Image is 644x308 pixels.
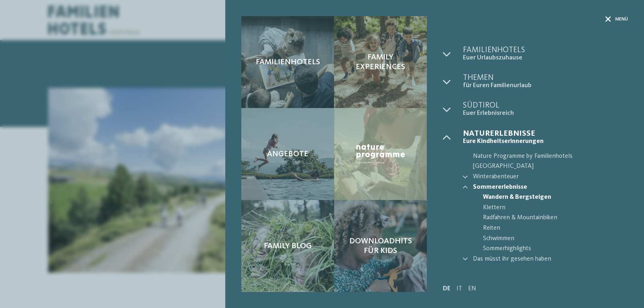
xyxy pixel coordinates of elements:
[463,74,628,90] a: Themen für Euren Familienurlaub
[483,203,628,213] a: Klettern
[463,151,628,172] a: Nature Programme by Familienhotels [GEOGRAPHIC_DATA]
[463,110,628,117] span: Euer Erlebnisreich
[463,102,628,117] a: Südtirol Euer Erlebnisreich
[483,223,628,234] a: Reiten
[463,74,628,82] span: Themen
[473,151,628,172] span: Nature Programme by Familienhotels [GEOGRAPHIC_DATA]
[241,200,334,292] a: Eisacktal: Wandern mit Kindern ist ein Genuss Family Blog
[457,286,462,292] a: IT
[241,108,334,200] a: Eisacktal: Wandern mit Kindern ist ein Genuss Angebote
[443,286,450,292] a: DE
[473,254,628,265] a: Das müsst ihr gesehen haben
[463,130,628,138] span: Naturerlebnisse
[468,286,476,292] a: EN
[463,82,628,90] span: für Euren Familienurlaub
[334,16,427,108] a: Eisacktal: Wandern mit Kindern ist ein Genuss Family Experiences
[473,172,628,182] a: Winterabenteuer
[241,16,334,108] a: Eisacktal: Wandern mit Kindern ist ein Genuss Familienhotels
[463,130,628,145] a: Naturerlebnisse Eure Kindheitserinnerungen
[264,241,312,251] span: Family Blog
[483,213,628,223] a: Radfahren & Mountainbiken
[615,16,628,23] span: Menü
[463,46,628,54] span: Familienhotels
[342,53,419,72] span: Family Experiences
[483,234,628,244] a: Schwimmen
[334,108,427,200] a: Eisacktal: Wandern mit Kindern ist ein Genuss Nature Programme
[473,182,628,193] a: Sommererlebnisse
[483,244,628,254] a: Sommerhighlights
[483,192,628,203] a: Wandern & Bergsteigen
[463,46,628,62] a: Familienhotels Euer Urlaubszuhause
[334,200,427,292] a: Eisacktal: Wandern mit Kindern ist ein Genuss Downloadhits für Kids
[463,54,628,62] span: Euer Urlaubszuhause
[463,138,628,145] span: Eure Kindheitserinnerungen
[342,237,419,256] span: Downloadhits für Kids
[463,102,628,110] span: Südtirol
[354,142,407,166] img: Nature Programme
[267,149,308,159] span: Angebote
[256,57,320,67] span: Familienhotels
